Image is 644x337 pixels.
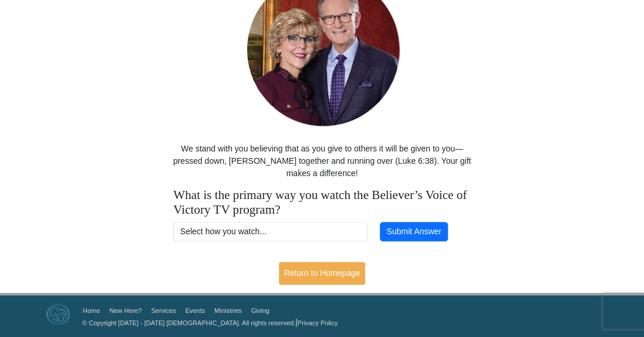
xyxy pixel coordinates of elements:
h4: What is the primary way you watch the Believer’s Voice of Victory TV program? [173,188,471,218]
a: Home [83,307,100,314]
a: Return to Homepage [279,262,366,285]
a: Events [186,307,205,314]
a: Giving [251,307,269,314]
a: Ministries [214,307,241,314]
a: New Here? [109,307,141,314]
button: Submit Answer [380,222,448,242]
img: Eagle Mountain International Church [46,304,70,324]
p: | [78,316,338,329]
p: We stand with you believing that as you give to others it will be given to you—pressed down, [PER... [167,143,477,180]
a: © Copyright [DATE] - [DATE] [DEMOGRAPHIC_DATA]. All rights reserved. [82,319,295,326]
a: Services [151,307,176,314]
a: Privacy Policy [298,319,338,326]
